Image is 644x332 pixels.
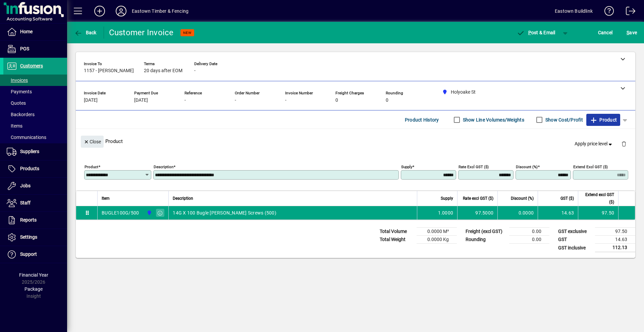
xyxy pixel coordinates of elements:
span: 1157 - [PERSON_NAME] [84,68,134,74]
label: Show Line Volumes/Weights [462,116,524,123]
app-page-header-button: Back [67,27,104,39]
div: Product [76,129,635,153]
td: 112.13 [595,244,635,252]
a: Products [3,160,67,177]
span: Communications [7,135,46,140]
label: Show Cost/Profit [544,116,583,123]
span: P [528,30,531,35]
td: GST inclusive [555,244,595,252]
td: Total Volume [376,228,417,236]
span: Quotes [7,100,26,106]
span: Home [20,29,33,34]
mat-label: Product [85,164,98,169]
span: Back [74,30,97,35]
a: POS [3,41,67,57]
button: Back [72,27,98,39]
span: Payments [7,89,32,94]
td: Rounding [462,236,509,244]
mat-label: Extend excl GST ($) [573,164,608,169]
span: Jobs [20,183,31,188]
a: Reports [3,212,67,229]
button: Product [586,114,620,126]
td: GST exclusive [555,228,595,236]
span: Financial Year [19,272,48,278]
td: 97.50 [595,228,635,236]
button: Delete [616,136,632,152]
span: Apply price level [575,140,613,147]
td: GST [555,236,595,244]
button: Profile [110,5,132,17]
div: 97.5000 [462,209,493,216]
span: Rate excl GST ($) [463,195,493,202]
button: Apply price level [572,138,616,150]
a: Staff [3,195,67,211]
mat-label: Description [154,164,173,169]
span: Products [20,166,39,171]
span: 0 [335,98,338,103]
div: Eastown Buildlink [555,6,593,16]
a: Communications [3,132,67,143]
button: Product History [402,114,442,126]
td: 14.63 [538,206,578,220]
span: 1.0000 [438,209,453,216]
td: 97.50 [578,206,618,220]
span: NEW [183,31,192,35]
span: Extend excl GST ($) [582,191,614,206]
button: Cancel [596,27,614,39]
span: GST ($) [560,195,574,202]
mat-label: Supply [401,164,412,169]
a: Quotes [3,97,67,109]
app-page-header-button: Close [79,138,105,144]
a: Items [3,120,67,132]
a: Suppliers [3,143,67,160]
span: Customers [20,63,43,68]
button: Add [89,5,110,17]
a: Support [3,246,67,263]
span: Product History [405,114,439,125]
span: Package [24,286,43,292]
span: Cancel [598,27,613,38]
button: Save [625,27,639,39]
span: Product [590,114,617,125]
span: Discount (%) [511,195,534,202]
span: Support [20,251,37,257]
a: Home [3,23,67,40]
app-page-header-button: Delete [616,141,632,147]
span: Suppliers [20,149,39,154]
a: Jobs [3,178,67,194]
button: Close [81,136,104,148]
div: BUGLE100G/500 [102,209,139,216]
span: - [235,98,236,103]
td: Total Weight [376,236,417,244]
span: [DATE] [84,98,98,103]
span: 14G X 100 Bugle [PERSON_NAME] Screws (500) [173,209,276,216]
a: Payments [3,86,67,97]
td: 0.00 [509,228,549,236]
span: [DATE] [134,98,148,103]
a: Logout [621,1,636,23]
span: S [627,30,629,35]
span: Item [102,195,110,202]
td: Freight (excl GST) [462,228,509,236]
span: Close [84,136,101,147]
button: Post & Email [513,27,559,39]
a: Invoices [3,75,67,86]
span: Staff [20,200,31,205]
td: 0.0000 [497,206,538,220]
span: 20 days after EOM [144,68,182,74]
a: Knowledge Base [599,1,614,23]
div: Eastown Timber & Fencing [132,6,189,16]
span: - [184,98,186,103]
span: Invoices [7,78,28,83]
span: Items [7,123,22,129]
span: Reports [20,217,37,223]
td: 0.00 [509,236,549,244]
span: ave [627,27,637,38]
span: ost & Email [517,30,555,35]
td: 0.0000 Kg [417,236,457,244]
span: - [285,98,286,103]
span: POS [20,46,29,51]
a: Backorders [3,109,67,120]
span: Supply [441,195,453,202]
mat-label: Discount (%) [516,164,538,169]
